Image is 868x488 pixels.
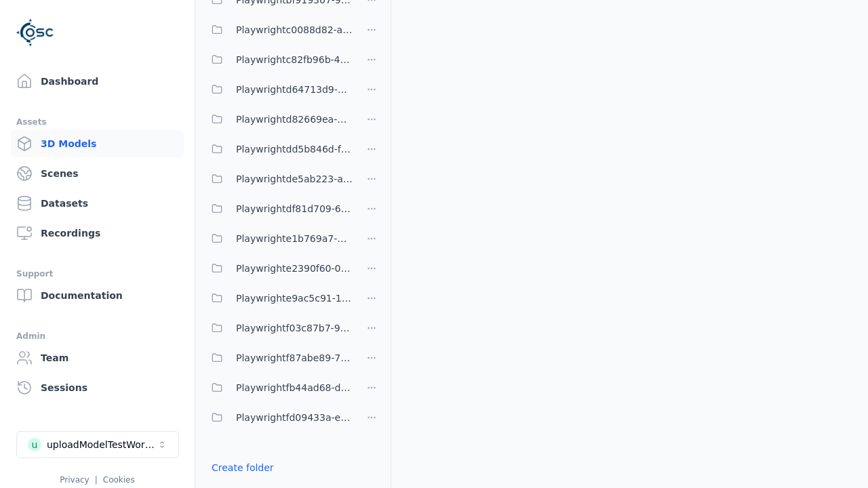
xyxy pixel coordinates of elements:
[203,225,353,252] button: Playwrighte1b769a7-7552-459c-9171-81ddfa2a54bc
[236,171,353,187] span: Playwrightde5ab223-a0f8-4a97-be4c-ac610507c281
[203,46,353,73] button: Playwrightc82fb96b-42f5-440a-9de8-28ca47eafec2
[203,106,353,133] button: Playwrightd82669ea-7e85-4c9c-baa9-790b3846e5ad
[203,16,353,43] button: Playwrightc0088d82-a9f4-4e8c-929c-3d42af70e123
[236,350,353,366] span: Playwrightf87abe89-795a-4558-b272-1516c46e3a97
[11,344,184,371] a: Team
[236,81,353,98] span: Playwrightd64713d9-838e-46dc-8759-2d644763092b
[16,431,179,458] button: Select a workspace
[203,76,353,103] button: Playwrightd64713d9-838e-46dc-8759-2d644763092b
[11,220,184,247] a: Recordings
[16,14,54,52] img: Logo
[236,141,353,157] span: Playwrightdd5b846d-fd3c-438e-8fe9-9994751102c7
[16,114,178,130] div: Assets
[11,160,184,187] a: Scenes
[236,230,353,247] span: Playwrighte1b769a7-7552-459c-9171-81ddfa2a54bc
[203,455,282,480] button: Create folder
[203,255,353,282] button: Playwrighte2390f60-03f3-479d-b54a-66d59fed9540
[95,475,98,485] span: |
[60,475,89,485] a: Privacy
[11,68,184,95] a: Dashboard
[28,438,41,451] div: u
[236,201,353,217] span: Playwrightdf81d709-6511-4a67-8e35-601024cdf8cb
[203,165,353,192] button: Playwrightde5ab223-a0f8-4a97-be4c-ac610507c281
[203,374,353,401] button: Playwrightfb44ad68-da23-4d2e-bdbe-6e902587d381
[203,344,353,371] button: Playwrightf87abe89-795a-4558-b272-1516c46e3a97
[103,475,135,485] a: Cookies
[236,111,353,127] span: Playwrightd82669ea-7e85-4c9c-baa9-790b3846e5ad
[212,461,274,474] a: Create folder
[236,380,353,396] span: Playwrightfb44ad68-da23-4d2e-bdbe-6e902587d381
[203,314,353,342] button: Playwrightf03c87b7-9018-4775-a7d1-b47fea0411a7
[47,438,157,451] div: uploadModelTestWorkspace
[203,195,353,222] button: Playwrightdf81d709-6511-4a67-8e35-601024cdf8cb
[236,290,353,306] span: Playwrighte9ac5c91-1b2b-4bc1-b5a3-a4be549dee4f
[236,260,353,277] span: Playwrighte2390f60-03f3-479d-b54a-66d59fed9540
[11,374,184,401] a: Sessions
[11,130,184,157] a: 3D Models
[203,285,353,312] button: Playwrighte9ac5c91-1b2b-4bc1-b5a3-a4be549dee4f
[11,190,184,217] a: Datasets
[16,328,178,344] div: Admin
[236,320,353,336] span: Playwrightf03c87b7-9018-4775-a7d1-b47fea0411a7
[236,409,353,426] span: Playwrightfd09433a-e09a-46f2-a8d1-9ed2645adf93
[11,282,184,309] a: Documentation
[236,22,353,38] span: Playwrightc0088d82-a9f4-4e8c-929c-3d42af70e123
[203,404,353,431] button: Playwrightfd09433a-e09a-46f2-a8d1-9ed2645adf93
[203,136,353,163] button: Playwrightdd5b846d-fd3c-438e-8fe9-9994751102c7
[236,52,353,68] span: Playwrightc82fb96b-42f5-440a-9de8-28ca47eafec2
[16,266,178,282] div: Support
